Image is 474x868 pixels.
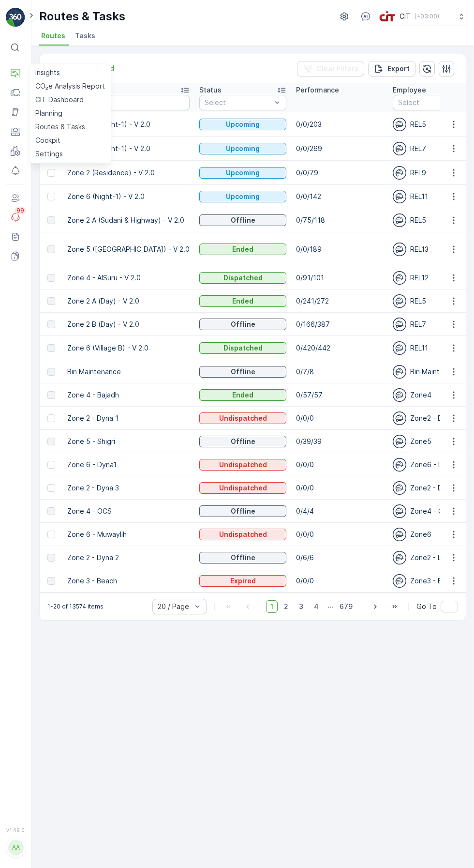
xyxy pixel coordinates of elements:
[47,484,55,492] div: Toggle Row Selected
[310,600,323,613] span: 4
[16,207,24,214] p: 99
[231,506,255,516] p: Offline
[62,430,194,453] td: Zone 5 - Shigri
[223,273,263,283] p: Dispatched
[219,483,267,493] p: Undispatched
[62,523,194,546] td: Zone 6 - Muwaylih
[296,85,339,95] p: Performance
[199,505,286,517] button: Offline
[393,190,406,203] img: svg%3e
[368,61,415,76] button: Export
[398,98,465,107] p: Select
[291,360,388,383] td: 0/7/8
[199,482,286,494] button: Undispatched
[291,523,388,546] td: 0/0/0
[62,266,194,289] td: Zone 4 - AlSuru - V 2.0
[316,64,358,74] p: Clear Filters
[230,576,256,586] p: Expired
[199,412,286,424] button: Undispatched
[393,318,406,331] img: svg%3e
[393,365,406,379] img: svg%3e
[62,383,194,407] td: Zone 4 - Bajadh
[291,137,388,161] td: 0/0/269
[393,481,406,495] img: svg%3e
[47,274,55,282] div: Toggle Row Selected
[291,407,388,430] td: 0/0/0
[393,118,406,131] img: svg%3e
[62,407,194,430] td: Zone 2 - Dyna 1
[232,390,253,400] p: Ended
[232,244,253,254] p: Ended
[232,296,253,306] p: Ended
[393,551,406,564] img: svg%3e
[199,459,286,471] button: Undispatched
[62,313,194,336] td: Zone 2 B (Day) - V 2.0
[219,460,267,470] p: Undispatched
[62,336,194,360] td: Zone 6 (Village B) - V 2.0
[291,112,388,137] td: 0/0/203
[205,98,271,107] p: Select
[199,119,286,130] button: Upcoming
[6,827,25,833] span: v 1.49.0
[199,529,286,540] button: Undispatched
[47,603,104,610] p: 1-20 of 13574 items
[291,453,388,476] td: 0/0/0
[62,569,194,593] td: Zone 3 - Beach
[62,208,194,232] td: Zone 2 A (Sudani & Highway) - V 2.0
[291,232,388,266] td: 0/0/189
[291,430,388,453] td: 0/39/39
[47,461,55,469] div: Toggle Row Selected
[226,192,260,201] p: Upcoming
[199,389,286,401] button: Ended
[47,507,55,515] div: Toggle Row Selected
[199,85,222,95] p: Status
[231,320,255,329] p: Offline
[226,144,260,153] p: Upcoming
[199,167,286,179] button: Upcoming
[47,531,55,538] div: Toggle Row Selected
[199,366,286,378] button: Offline
[199,342,286,354] button: Dispatched
[226,120,260,129] p: Upcoming
[291,208,388,232] td: 0/75/118
[393,243,406,256] img: svg%3e
[47,344,55,352] div: Toggle Row Selected
[47,577,55,585] div: Toggle Row Selected
[295,600,308,613] span: 3
[393,85,426,95] p: Employee
[291,476,388,500] td: 0/0/0
[393,458,406,472] img: svg%3e
[62,137,194,161] td: Zone 2 B (Night-1) - V 2.0
[393,142,406,155] img: svg%3e
[291,569,388,593] td: 0/0/0
[291,161,388,185] td: 0/0/79
[393,388,406,402] img: svg%3e
[6,835,25,860] button: AA
[47,245,55,253] div: Toggle Row Selected
[199,244,286,255] button: Ended
[199,436,286,447] button: Offline
[199,191,286,202] button: Upcoming
[219,530,267,539] p: Undispatched
[51,62,81,76] p: Routes
[62,161,194,185] td: Zone 2 (Residence) - V 2.0
[393,213,406,227] img: svg%3e
[62,453,194,476] td: Zone 6 - Dyna1
[291,383,388,407] td: 0/57/57
[47,414,55,422] div: Toggle Row Selected
[291,185,388,208] td: 0/0/142
[393,504,406,518] img: svg%3e
[83,62,118,74] button: Add
[393,528,406,541] img: svg%3e
[62,185,194,208] td: Zone 6 (Night-1) - V 2.0
[393,574,406,588] img: svg%3e
[327,600,333,613] p: ...
[47,391,55,399] div: Toggle Row Selected
[62,289,194,313] td: Zone 2 A (Day) - V 2.0
[199,295,286,307] button: Ended
[47,554,55,562] div: Toggle Row Selected
[47,193,55,200] div: Toggle Row Selected
[379,8,466,25] button: CIT(+03:00)
[223,343,263,353] p: Dispatched
[291,500,388,523] td: 0/4/4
